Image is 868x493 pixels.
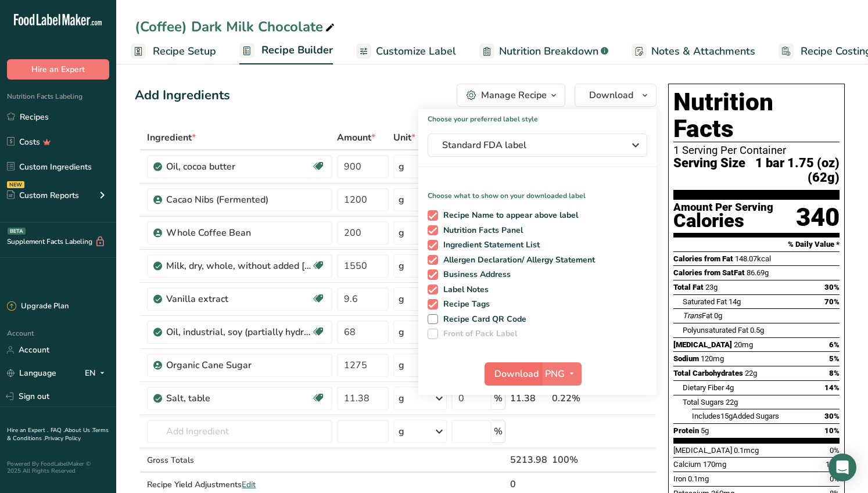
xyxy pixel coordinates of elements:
[438,255,596,265] span: Allergen Declaration/ Allergy Statement
[510,453,547,467] div: 5213.98
[64,426,92,434] a: About Us .
[135,16,337,37] div: (Coffee) Dark Milk Chocolate
[683,311,702,320] i: Trans
[701,426,709,435] span: 5g
[438,269,511,280] span: Business Address
[7,189,79,201] div: Custom Reports
[376,44,456,59] span: Customize Label
[438,225,523,236] span: Nutrition Facts Panel
[673,340,732,349] span: [MEDICAL_DATA]
[438,299,490,310] span: Recipe Tags
[673,268,745,277] span: Calories from SatFat
[399,391,404,405] div: g
[7,426,109,442] a: Terms & Conditions .
[673,202,773,213] div: Amount Per Serving
[673,460,701,469] span: Calcium
[481,88,547,102] div: Manage Recipe
[399,292,404,306] div: g
[399,193,404,207] div: g
[824,426,840,435] span: 10%
[726,398,738,406] span: 22g
[692,412,779,420] span: Includes Added Sugars
[7,301,69,312] div: Upgrade Plan
[683,383,724,392] span: Dietary Fiber
[418,109,657,124] h1: Choose your preferred label style
[166,193,311,207] div: Cacao Nibs (Fermented)
[673,213,773,229] div: Calories
[166,259,311,273] div: Milk, dry, whole, without added [MEDICAL_DATA]
[673,354,699,363] span: Sodium
[745,156,840,185] span: 1 bar 1.75 (oz) (62g)
[824,283,840,292] span: 30%
[545,367,565,381] span: PNG
[729,297,741,306] span: 14g
[399,226,404,240] div: g
[166,391,311,405] div: Salt, table
[166,226,311,240] div: Whole Coffee Bean
[632,38,755,64] a: Notes & Attachments
[7,363,56,383] a: Language
[745,369,757,377] span: 22g
[683,398,724,406] span: Total Sugars
[796,202,840,233] div: 340
[147,131,196,145] span: Ingredient
[734,446,759,455] span: 0.1mcg
[683,311,712,320] span: Fat
[166,358,311,372] div: Organic Cane Sugar
[683,326,748,334] span: Polyunsaturated Fat
[131,38,216,64] a: Recipe Setup
[393,131,415,145] span: Unit
[673,283,704,292] span: Total Fat
[485,362,541,386] button: Download
[438,240,540,250] span: Ingredient Statement List
[510,477,547,491] div: 0
[85,366,109,380] div: EN
[166,292,311,306] div: Vanilla extract
[829,369,840,377] span: 8%
[720,412,733,420] span: 15g
[337,131,375,145] span: Amount
[7,181,24,188] div: NEW
[438,314,527,325] span: Recipe Card QR Code
[575,84,657,107] button: Download
[356,38,456,64] a: Customize Label
[828,454,856,481] div: Open Intercom Messenger
[673,237,840,251] section: % Daily Value *
[399,325,404,339] div: g
[242,479,256,490] span: Edit
[438,210,579,221] span: Recipe Name to appear above label
[479,38,608,64] a: Nutrition Breakdown
[829,354,840,363] span: 5%
[705,283,718,292] span: 23g
[673,89,840,142] h1: Nutrition Facts
[399,424,404,438] div: g
[261,42,333,58] span: Recipe Builder
[510,391,547,405] div: 11.38
[673,145,840,156] div: 1 Serving Per Container
[688,474,709,483] span: 0.1mg
[673,474,686,483] span: Iron
[494,367,539,381] span: Download
[7,426,48,434] a: Hire an Expert .
[673,369,743,377] span: Total Carbohydrates
[7,59,109,80] button: Hire an Expert
[499,44,598,59] span: Nutrition Breakdown
[147,420,332,443] input: Add Ingredient
[830,474,840,483] span: 0%
[45,434,81,442] a: Privacy Policy
[541,362,582,386] button: PNG
[153,44,216,59] span: Recipe Setup
[824,297,840,306] span: 70%
[701,354,724,363] span: 120mg
[552,453,601,467] div: 100%
[147,478,332,491] div: Recipe Yield Adjustments
[651,44,755,59] span: Notes & Attachments
[428,134,647,157] button: Standard FDA label
[714,311,722,320] span: 0g
[418,181,657,201] p: Choose what to show on your downloaded label
[703,460,726,469] span: 170mg
[673,156,745,185] span: Serving Size
[824,383,840,392] span: 14%
[673,254,733,263] span: Calories from Fat
[399,358,404,372] div: g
